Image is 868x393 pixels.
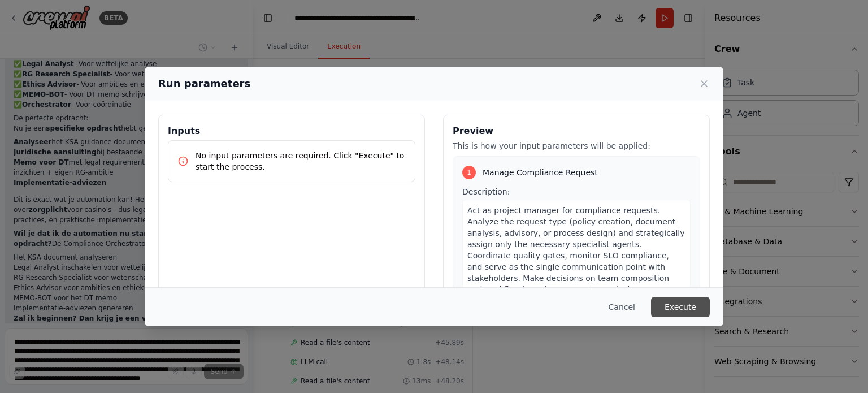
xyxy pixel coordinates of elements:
[462,166,476,179] div: 1
[168,124,415,138] h3: Inputs
[600,297,644,317] button: Cancel
[196,150,406,172] p: No input parameters are required. Click "Execute" to start the process.
[651,297,710,317] button: Execute
[453,140,700,152] p: This is how your input parameters will be applied:
[158,76,250,92] h2: Run parameters
[467,206,685,294] span: Act as project manager for compliance requests. Analyze the request type (policy creation, docume...
[483,167,598,178] span: Manage Compliance Request
[453,124,700,138] h3: Preview
[462,187,510,196] span: Description:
